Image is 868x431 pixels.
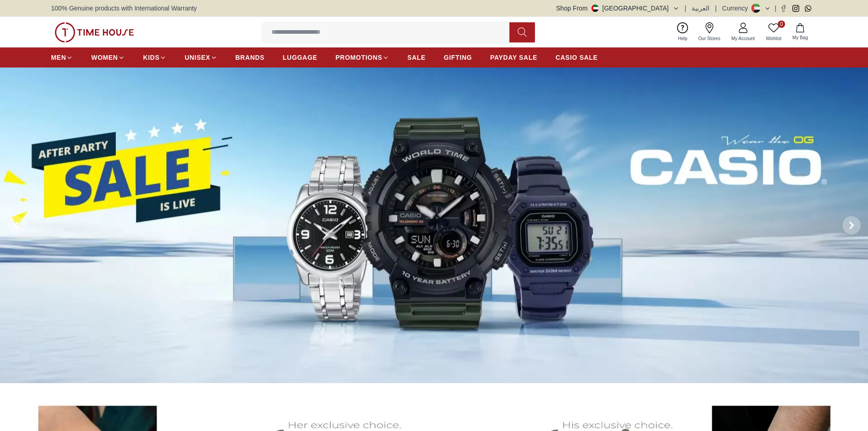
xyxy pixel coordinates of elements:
[407,53,426,62] span: SALE
[685,4,687,13] span: |
[792,5,799,12] a: Instagram
[51,53,66,62] span: MEN
[695,35,724,42] span: Our Stores
[787,21,813,43] button: My Bag
[556,4,679,13] button: Shop From[GEOGRAPHIC_DATA]
[775,4,776,13] span: |
[715,4,717,13] span: |
[51,4,197,13] span: 100% Genuine products with International Warranty
[143,53,159,62] span: KIDS
[778,21,785,28] span: 0
[444,49,472,66] a: GIFTING
[789,34,812,41] span: My Bag
[762,35,785,42] span: Wishlist
[555,49,598,66] a: CASIO SALE
[444,53,472,62] span: GIFTING
[490,49,537,66] a: PAYDAY SALE
[236,53,265,62] span: BRANDS
[51,49,73,66] a: MEN
[692,4,709,13] button: العربية
[55,22,134,42] img: ...
[555,53,598,62] span: CASIO SALE
[674,35,691,42] span: Help
[591,5,599,12] img: United Arab Emirates
[335,53,382,62] span: PROMOTIONS
[335,49,389,66] a: PROMOTIONS
[283,53,318,62] span: LUGGAGE
[185,53,210,62] span: UNISEX
[185,49,217,66] a: UNISEX
[91,53,118,62] span: WOMEN
[805,5,812,12] a: Whatsapp
[728,35,759,42] span: My Account
[722,4,752,13] div: Currency
[490,53,537,62] span: PAYDAY SALE
[760,21,787,44] a: 0Wishlist
[91,49,125,66] a: WOMEN
[693,21,726,44] a: Our Stores
[236,49,265,66] a: BRANDS
[283,49,318,66] a: LUGGAGE
[407,49,426,66] a: SALE
[780,5,787,12] a: Facebook
[143,49,166,66] a: KIDS
[673,21,693,44] a: Help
